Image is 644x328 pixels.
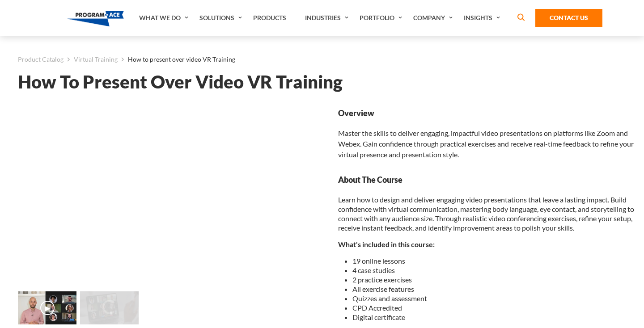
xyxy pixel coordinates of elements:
a: Product Catalog [18,54,64,65]
img: How to present over video VR Training - Video 0 [18,291,76,324]
button: ▶ [40,301,55,315]
li: 2 practice exercises [352,275,644,284]
li: All exercise features [352,284,644,294]
p: Learn how to design and deliver engaging video presentations that leave a lasting impact. Build c... [338,195,644,232]
li: Quizzes and assessment [352,294,644,303]
li: CPD Accredited [352,303,644,312]
p: What's included in this course: [338,240,644,249]
a: Virtual Training [74,54,118,65]
div: Master the skills to deliver engaging, impactful video presentations on platforms like Zoom and W... [338,108,644,160]
li: How to present over video VR Training [118,54,235,65]
strong: About The Course [338,174,644,185]
li: 19 online lessons [352,256,644,265]
li: Digital certificate [352,312,644,322]
a: Contact Us [535,9,602,27]
li: 4 case studies [352,265,644,275]
nav: breadcrumb [18,54,644,65]
h1: How To Present Over Video VR Training [18,74,644,90]
img: Program-Ace [67,11,124,26]
strong: Overview [338,108,644,119]
iframe: How to present over video VR Training - Video 0 [18,108,324,280]
img: How to present over video VR Training - Preview 1 [80,291,139,324]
